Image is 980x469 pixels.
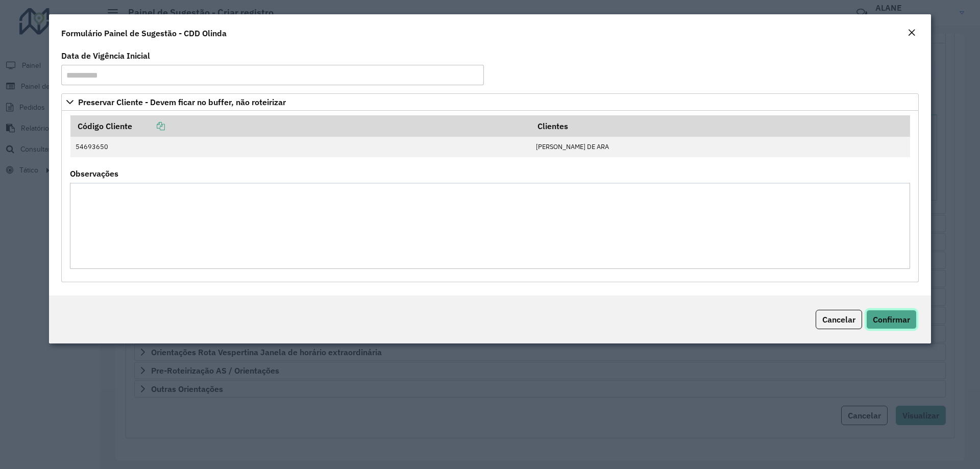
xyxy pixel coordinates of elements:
[61,111,919,282] div: Preservar Cliente - Devem ficar no buffer, não roteirizar
[866,310,917,329] button: Confirmar
[61,93,919,111] a: Preservar Cliente - Devem ficar no buffer, não roteirizar
[873,314,910,325] span: Confirmar
[816,310,862,329] button: Cancelar
[61,27,227,39] h4: Formulário Painel de Sugestão - CDD Olinda
[822,314,855,325] span: Cancelar
[530,137,910,157] td: [PERSON_NAME] DE ARA
[904,27,919,40] button: Close
[530,115,910,137] th: Clientes
[61,50,150,62] label: Data de Vigência Inicial
[70,115,531,137] th: Código Cliente
[70,137,531,157] td: 54693650
[908,29,916,37] em: Fechar
[70,167,118,180] label: Observações
[132,121,165,131] a: Copiar
[78,98,286,106] span: Preservar Cliente - Devem ficar no buffer, não roteirizar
